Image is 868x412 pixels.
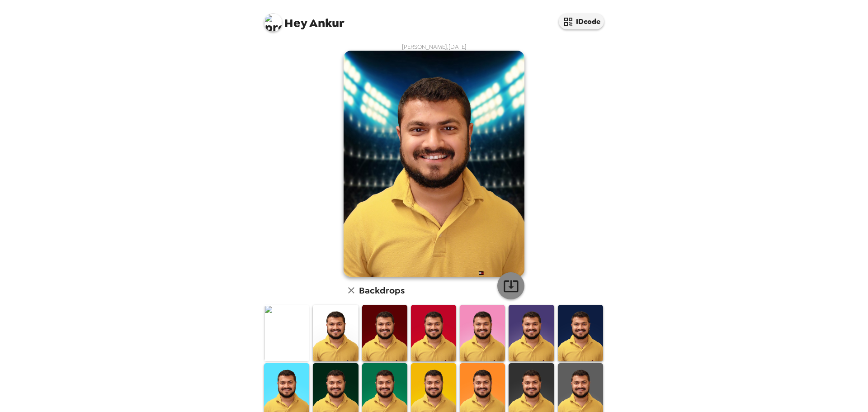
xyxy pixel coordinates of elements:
[559,14,604,29] button: IDcode
[402,43,467,51] span: [PERSON_NAME] , [DATE]
[344,51,524,277] img: user
[284,15,307,31] span: Hey
[264,305,309,361] img: Original
[359,283,405,298] h6: Backdrops
[264,9,344,29] span: Ankur
[264,14,282,32] img: profile pic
